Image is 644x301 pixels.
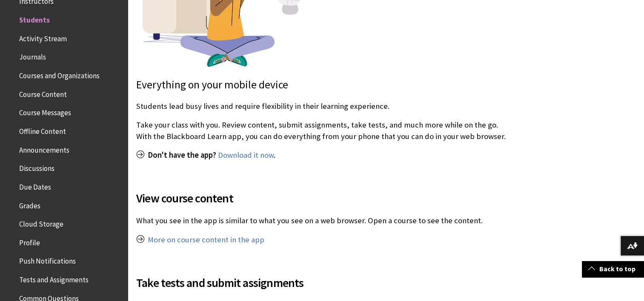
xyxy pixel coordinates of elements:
span: Profile [19,236,40,247]
a: More on course content in the app [148,235,264,245]
span: View course content [136,189,509,207]
span: Discussions [19,161,54,173]
p: Everything on your mobile device [136,77,509,93]
span: Course Messages [19,106,71,117]
span: Cloud Storage [19,217,63,228]
span: Offline Content [19,124,66,136]
span: Don't have the app? [148,150,216,160]
span: Activity Stream [19,31,67,43]
a: Download it now [218,150,274,160]
span: Due Dates [19,180,51,191]
span: Announcements [19,143,69,154]
p: Take your class with you. Review content, submit assignments, take tests, and much more while on ... [136,119,509,142]
span: Grades [19,199,40,210]
a: Back to top [582,261,644,277]
span: Course Content [19,87,67,99]
span: Journals [19,50,46,62]
p: Students lead busy lives and require flexibility in their learning experience. [136,101,509,112]
span: Courses and Organizations [19,68,100,80]
span: Push Notifications [19,254,76,266]
p: . [136,150,509,161]
p: What you see in the app is similar to what you see on a web browser. Open a course to see the con... [136,215,509,226]
span: Students [19,13,50,24]
span: Take tests and submit assignments [136,274,509,292]
span: Tests and Assignments [19,273,89,284]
